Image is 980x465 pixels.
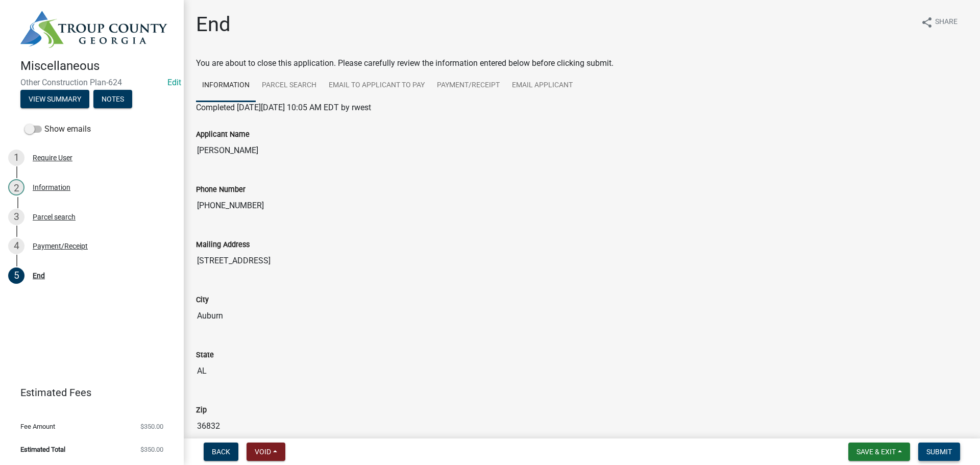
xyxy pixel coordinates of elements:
[33,154,72,161] div: Require User
[33,184,70,191] div: Information
[20,423,55,430] span: Fee Amount
[212,448,230,456] span: Back
[93,95,132,104] wm-modal-confirm: Notes
[918,443,960,461] button: Submit
[20,95,89,104] wm-modal-confirm: Summary
[8,150,24,166] div: 1
[33,213,76,221] div: Parcel search
[921,16,933,29] i: share
[323,69,431,102] a: Email to applicant to pay
[33,242,88,250] div: Payment/Receipt
[8,179,24,195] div: 2
[856,448,896,456] span: Save & Exit
[24,123,91,135] label: Show emails
[431,69,506,102] a: Payment/Receipt
[196,103,371,112] span: Completed [DATE][DATE] 10:05 AM EDT by rwest
[196,12,231,37] h1: End
[926,448,952,456] span: Submit
[93,90,132,108] button: Notes
[140,446,163,453] span: $350.00
[848,443,910,461] button: Save & Exit
[33,272,45,279] div: End
[20,446,65,453] span: Estimated Total
[167,78,181,87] wm-modal-confirm: Edit Application Number
[506,69,579,102] a: Email Applicant
[167,78,181,87] a: Edit
[935,16,958,29] span: Share
[196,241,250,249] label: Mailing Address
[140,423,163,430] span: $350.00
[255,448,271,456] span: Void
[913,12,966,32] button: shareShare
[247,443,285,461] button: Void
[204,443,238,461] button: Back
[196,407,207,414] label: Zip
[8,238,24,254] div: 4
[20,59,176,74] h4: Miscellaneous
[20,78,163,87] span: Other Construction Plan-624
[196,297,209,304] label: City
[20,11,167,48] img: Troup County, Georgia
[8,382,167,403] a: Estimated Fees
[196,131,250,138] label: Applicant Name
[8,209,24,225] div: 3
[256,69,323,102] a: Parcel search
[196,352,214,359] label: State
[8,267,24,284] div: 5
[20,90,89,108] button: View Summary
[196,186,246,193] label: Phone Number
[196,69,256,102] a: Information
